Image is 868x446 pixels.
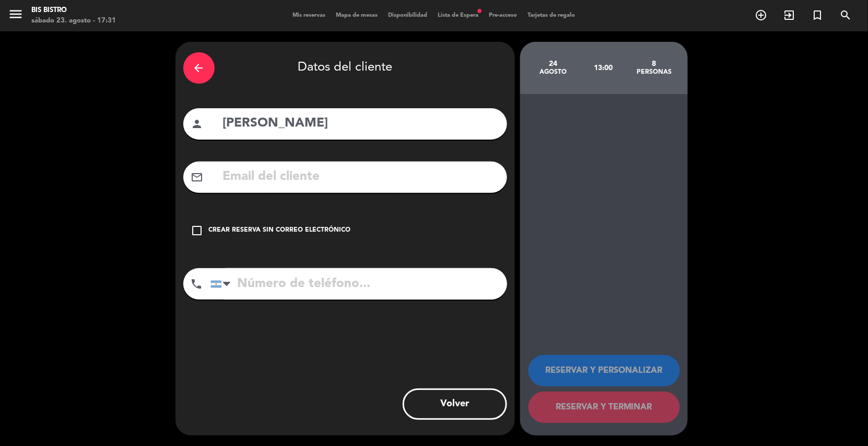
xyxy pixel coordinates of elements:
input: Número de teléfono... [210,268,507,300]
input: Email del cliente [222,166,499,188]
div: 24 [528,60,579,68]
button: menu [8,6,24,26]
div: Argentina: +54 [211,269,235,299]
i: exit_to_app [783,9,796,21]
i: turned_in_not [812,9,824,21]
button: RESERVAR Y TERMINAR [529,392,680,423]
div: sábado 23. agosto - 17:31 [31,16,116,26]
div: Crear reserva sin correo electrónico [209,225,351,236]
span: Mis reservas [288,13,331,18]
div: 13:00 [578,50,629,86]
i: check_box_outline_blank [191,224,204,237]
i: phone [191,278,203,290]
span: fiber_manual_record [477,8,483,14]
i: search [840,9,852,21]
button: RESERVAR Y PERSONALIZAR [529,355,680,386]
span: Pre-acceso [484,13,523,18]
div: agosto [528,68,579,76]
i: menu [8,6,24,22]
i: arrow_back [193,62,205,74]
span: Lista de Espera [433,13,484,18]
div: personas [629,68,679,76]
i: person [191,118,204,130]
i: add_circle_outline [755,9,768,21]
div: Datos del cliente [183,50,507,86]
input: Nombre del cliente [222,113,499,134]
div: Bis Bistro [31,5,116,16]
span: Mapa de mesas [331,13,383,18]
button: Volver [403,388,507,420]
div: 8 [629,60,679,68]
i: mail_outline [191,171,204,184]
span: Disponibilidad [383,13,433,18]
span: Tarjetas de regalo [523,13,581,18]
